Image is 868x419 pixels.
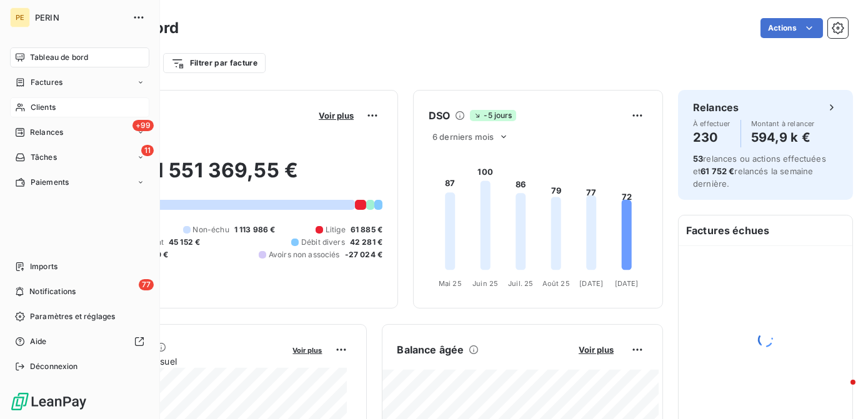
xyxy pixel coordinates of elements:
[10,7,30,27] div: PE
[693,100,739,115] h6: Relances
[693,154,703,164] span: 53
[29,286,76,297] span: Notifications
[472,279,498,288] tspan: Juin 25
[31,77,62,88] span: Factures
[141,145,154,156] span: 11
[30,52,88,63] span: Tableau de bord
[132,120,154,131] span: +99
[71,355,284,368] span: Chiffre d'affaires mensuel
[30,311,115,322] span: Paramètres et réglages
[30,361,78,372] span: Déconnexion
[326,224,346,235] span: Litige
[429,108,450,123] h6: DSO
[269,249,340,260] span: Avoirs non associés
[319,111,354,121] span: Voir plus
[826,377,856,407] iframe: Intercom live chat
[575,344,617,355] button: Voir plus
[761,18,823,38] button: Actions
[693,127,731,147] h4: 230
[139,279,154,290] span: 77
[751,127,815,147] h4: 594,9 k €
[30,336,47,347] span: Aide
[315,110,357,121] button: Voir plus
[31,177,69,188] span: Paiements
[351,224,382,235] span: 61 885 €
[579,279,603,288] tspan: [DATE]
[30,127,63,138] span: Relances
[397,342,464,357] h6: Balance âgée
[432,132,494,142] span: 6 derniers mois
[751,120,815,127] span: Montant à relancer
[10,332,149,352] a: Aide
[31,152,57,163] span: Tâches
[301,237,345,248] span: Débit divers
[508,279,533,288] tspan: Juil. 25
[350,237,382,248] span: 42 281 €
[30,261,57,272] span: Imports
[31,102,56,113] span: Clients
[71,158,382,195] h2: 1 551 369,55 €
[693,154,826,189] span: relances ou actions effectuées et relancés la semaine dernière.
[679,215,852,245] h6: Factures échues
[35,12,125,22] span: PERIN
[693,120,731,127] span: À effectuer
[234,224,276,235] span: 1 113 986 €
[163,53,266,73] button: Filtrer par facture
[289,344,326,355] button: Voir plus
[701,166,734,176] span: 61 752 €
[193,224,229,235] span: Non-échu
[345,249,382,260] span: -27 024 €
[470,110,516,121] span: -5 jours
[10,392,87,412] img: Logo LeanPay
[542,279,570,288] tspan: Août 25
[169,237,200,248] span: 45 152 €
[439,279,462,288] tspan: Mai 25
[579,345,614,355] span: Voir plus
[615,279,639,288] tspan: [DATE]
[293,346,322,355] span: Voir plus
